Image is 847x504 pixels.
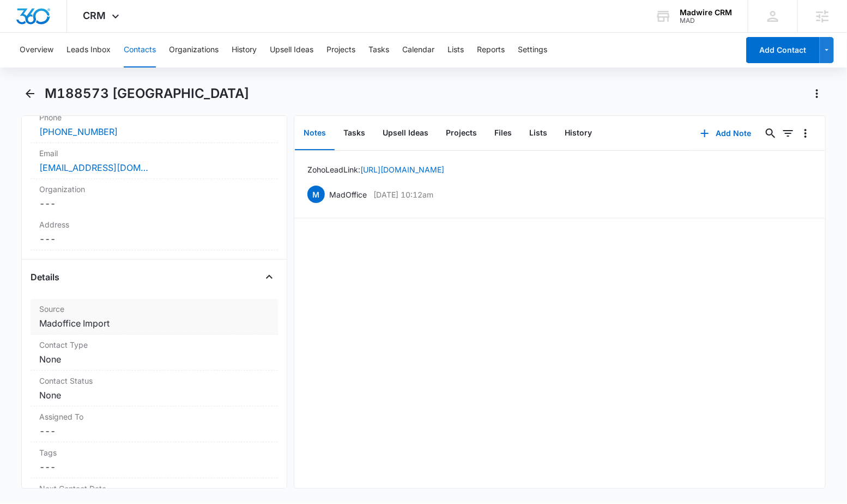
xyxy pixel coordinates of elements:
[477,33,505,67] button: Reports
[680,17,732,24] div: account id
[39,112,269,123] label: Phone
[31,442,278,478] div: Tags---
[39,460,269,474] dd: ---
[39,425,269,438] dd: ---
[39,411,269,422] label: Assigned To
[307,164,444,175] p: Zoho Lead Link:
[39,483,269,494] label: Next Contact Date
[39,375,269,386] label: Contact Status
[31,179,278,214] div: Organization---
[556,116,601,150] button: History
[124,33,156,67] button: Contacts
[402,33,434,67] button: Calendar
[808,85,826,102] button: Actions
[31,335,278,371] div: Contact TypeNone
[31,107,278,143] div: Phone[PHONE_NUMBER]
[31,407,278,442] div: Assigned To---
[335,116,374,150] button: Tasks
[295,116,335,150] button: Notes
[779,125,797,142] button: Filters
[31,214,278,250] div: Address---
[326,33,355,67] button: Projects
[307,186,325,203] span: M
[39,303,269,315] label: Source
[762,125,779,142] button: Search...
[39,339,269,351] label: Contact Type
[39,317,269,330] dd: Madoffice Import
[329,189,367,200] p: MadOffice
[518,33,547,67] button: Settings
[39,147,269,159] label: Email
[31,299,278,335] div: SourceMadoffice Import
[45,85,249,102] h1: M188573 [GEOGRAPHIC_DATA]
[31,271,59,284] h4: Details
[169,33,219,67] button: Organizations
[39,389,269,402] dd: None
[66,33,111,67] button: Leads Inbox
[39,219,269,230] label: Address
[447,33,464,67] button: Lists
[797,125,814,142] button: Overflow Menu
[39,183,269,195] label: Organization
[39,447,269,458] label: Tags
[360,165,444,174] a: [URL][DOMAIN_NAME]
[373,189,433,200] p: [DATE] 10:12am
[746,37,820,63] button: Add Contact
[521,116,556,150] button: Lists
[31,143,278,179] div: Email[EMAIL_ADDRESS][DOMAIN_NAME]
[39,197,269,210] dd: ---
[39,232,269,245] dd: ---
[270,33,313,67] button: Upsell Ideas
[39,161,148,174] a: [EMAIL_ADDRESS][DOMAIN_NAME]
[437,116,486,150] button: Projects
[39,353,269,366] dd: None
[368,33,389,67] button: Tasks
[20,33,53,67] button: Overview
[689,120,762,146] button: Add Note
[680,8,732,17] div: account name
[232,33,257,67] button: History
[374,116,437,150] button: Upsell Ideas
[39,125,118,138] a: [PHONE_NUMBER]
[83,10,106,21] span: CRM
[486,116,521,150] button: Files
[261,268,278,286] button: Close
[31,371,278,407] div: Contact StatusNone
[21,85,38,102] button: Back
